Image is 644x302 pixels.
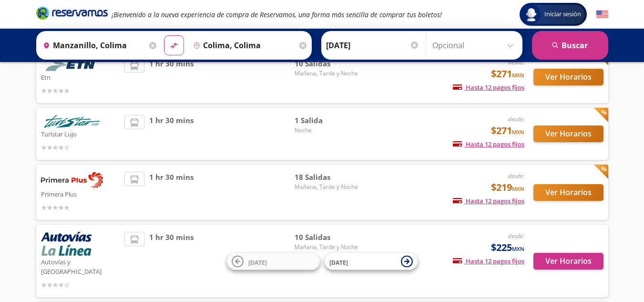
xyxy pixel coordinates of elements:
[295,183,361,191] span: Mañana, Tarde y Noche
[533,184,603,201] button: Ver Horarios
[41,58,103,71] img: Etn
[432,33,518,57] input: Opcional
[453,83,524,92] span: Hasta 12 pagos fijos
[508,58,524,66] em: desde:
[512,185,524,192] small: MXN
[453,197,524,205] span: Hasta 12 pagos fijos
[149,232,194,290] span: 1 hr 30 mins
[512,245,524,252] small: MXN
[541,10,585,19] span: Iniciar sesión
[36,6,108,23] a: Brand Logo
[189,33,297,57] input: Buscar Destino
[149,58,194,96] span: 1 hr 30 mins
[295,115,361,126] span: 1 Salida
[295,232,361,243] span: 10 Salidas
[41,128,120,139] p: Turistar Lujo
[325,253,418,270] button: [DATE]
[41,172,103,188] img: Primera Plus
[39,33,147,57] input: Buscar Origen
[596,9,608,21] button: English
[491,124,524,138] span: $271
[41,232,92,256] img: Autovías y La Línea
[295,243,361,251] span: Mañana, Tarde y Noche
[512,72,524,79] small: MXN
[295,172,361,183] span: 18 Salidas
[491,67,524,81] span: $271
[533,69,603,85] button: Ver Horarios
[227,253,320,270] button: [DATE]
[533,253,603,270] button: Ver Horarios
[508,232,524,240] em: desde:
[508,172,524,180] em: desde:
[491,180,524,195] span: $219
[508,115,524,123] em: desde:
[248,258,267,266] span: [DATE]
[41,256,120,276] p: Autovías y [GEOGRAPHIC_DATA]
[149,115,194,153] span: 1 hr 30 mins
[295,58,361,69] span: 10 Salidas
[453,257,524,265] span: Hasta 12 pagos fijos
[41,188,120,199] p: Primera Plus
[41,71,120,83] p: Etn
[491,240,524,255] span: $225
[329,258,348,266] span: [DATE]
[41,115,103,128] img: Turistar Lujo
[512,128,524,135] small: MXN
[295,69,361,78] span: Mañana, Tarde y Noche
[112,10,442,19] em: ¡Bienvenido a la nueva experiencia de compra de Reservamos, una forma más sencilla de comprar tus...
[533,125,603,142] button: Ver Horarios
[453,140,524,148] span: Hasta 12 pagos fijos
[326,33,419,57] input: Elegir Fecha
[36,6,108,20] i: Brand Logo
[532,31,608,60] button: Buscar
[295,126,361,135] span: Noche
[149,172,194,213] span: 1 hr 30 mins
